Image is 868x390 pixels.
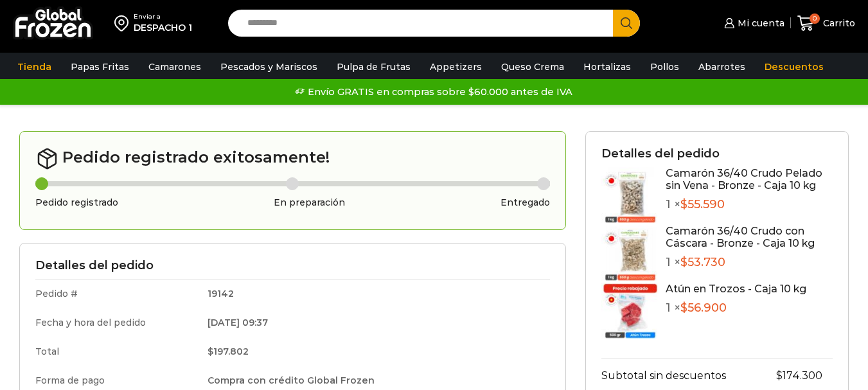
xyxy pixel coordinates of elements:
[35,337,199,366] td: Total
[758,55,830,79] a: Descuentos
[330,55,417,79] a: Pulpa de Frutas
[797,8,855,39] a: 0 Carrito
[500,197,550,208] h3: Entregado
[666,167,822,191] a: Camarón 36/40 Crudo Pelado sin Vena - Bronze - Caja 10 kg
[208,346,213,357] span: $
[114,12,134,34] img: address-field-icon.svg
[134,21,192,34] div: DESPACHO 1
[666,256,833,270] p: 1 ×
[820,17,855,30] span: Carrito
[35,259,550,273] h3: Detalles del pedido
[35,308,199,337] td: Fecha y hora del pedido
[601,147,833,161] h3: Detalles del pedido
[214,55,324,79] a: Pescados y Mariscos
[680,301,727,315] bdi: 56.900
[134,12,192,21] div: Enviar a
[666,301,806,315] p: 1 ×
[495,55,571,79] a: Queso Crema
[680,197,687,211] span: $
[666,198,833,212] p: 1 ×
[199,279,550,308] td: 19142
[666,283,806,295] a: Atún en Trozos - Caja 10 kg
[734,17,784,30] span: Mi cuenta
[208,346,249,357] bdi: 197.802
[666,225,815,249] a: Camarón 36/40 Crudo con Cáscara - Bronze - Caja 10 kg
[680,255,725,269] bdi: 53.730
[35,279,199,308] td: Pedido #
[274,197,345,208] h3: En preparación
[810,13,820,24] span: 0
[142,55,208,79] a: Camarones
[577,55,637,79] a: Hortalizas
[776,369,822,382] bdi: 174.300
[199,308,550,337] td: [DATE] 09:37
[644,55,686,79] a: Pollos
[680,197,725,211] bdi: 55.590
[64,55,136,79] a: Papas Fritas
[776,369,783,382] span: $
[721,10,784,36] a: Mi cuenta
[35,147,550,170] h2: Pedido registrado exitosamente!
[35,197,118,208] h3: Pedido registrado
[11,55,58,79] a: Tienda
[680,301,687,315] span: $
[680,255,687,269] span: $
[613,10,640,37] button: Search button
[423,55,488,79] a: Appetizers
[692,55,752,79] a: Abarrotes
